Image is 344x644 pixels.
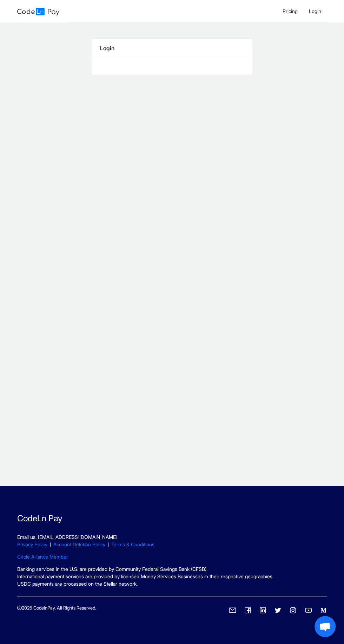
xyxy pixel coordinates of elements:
[17,8,59,16] img: logo
[283,8,298,14] span: Pricing
[320,607,327,613] span: medium
[274,607,281,613] span: twitter
[17,512,327,525] p: CodeLn Pay
[100,44,244,53] div: Login
[309,8,321,14] span: Login
[244,607,251,613] span: facebook
[315,616,336,637] div: Open chat
[17,534,117,540] a: Email us. [EMAIL_ADDRESS][DOMAIN_NAME]
[53,541,105,547] a: Account Deletion Policy
[17,605,22,610] span: copyright
[17,541,47,547] a: Privacy Policy
[290,607,296,613] span: instagram
[259,606,266,614] a: linkedin
[111,541,154,547] a: Terms & Conditions
[17,554,68,560] a: Circle Alliance Member
[274,606,281,614] a: twitter
[229,607,236,613] span: mail
[17,605,96,612] p: 2025 CodelnPay. All Rights Reserved.
[244,606,251,614] a: facebook
[17,566,273,587] span: Banking services in the U.S. are provided by Community Federal Savings Bank (CFSB). International...
[320,606,327,614] a: medium
[305,606,312,614] a: youtube
[290,606,296,614] a: instagram
[229,606,236,614] a: mail
[305,607,312,613] span: youtube
[259,607,266,613] span: linkedin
